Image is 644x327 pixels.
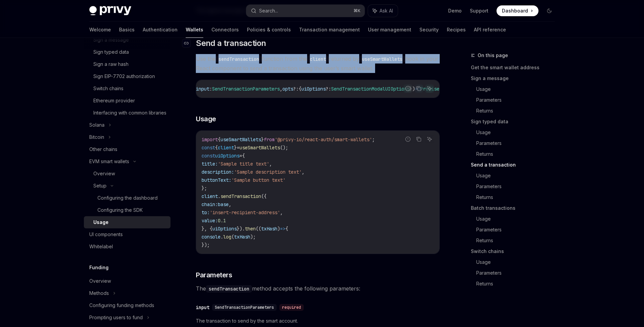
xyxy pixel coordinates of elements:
a: Basics [119,22,135,38]
button: Ask AI [368,5,398,17]
a: Ethereum provider [84,95,170,107]
span: ⌘ K [353,8,361,14]
span: buttonText: [202,177,231,183]
span: } [261,136,264,143]
a: Support [470,7,488,14]
a: Returns [476,105,560,116]
button: Copy the contents from the code block [414,84,423,93]
a: UI components [84,228,170,241]
span: uiOptions [301,86,326,92]
span: uiOptions [212,226,237,232]
div: Interfacing with common libraries [93,109,166,117]
a: Send a transaction [471,159,560,170]
span: Parameters [196,270,232,280]
span: = [237,145,239,151]
span: }) [410,86,415,92]
a: Get the smart wallet address [471,62,560,73]
span: SendTransactionModalUIOptions [331,86,410,92]
span: Usage [196,114,216,124]
div: Whitelabel [89,243,113,251]
a: Navigate to header [182,38,196,49]
span: console [202,234,221,240]
span: : [209,86,212,92]
div: required [279,304,304,311]
a: Returns [476,278,560,289]
span: Ask AI [379,7,393,14]
code: sendTransaction [206,285,252,293]
button: Report incorrect code [404,135,412,144]
span: value: [202,218,218,224]
span: useSmartWallets [221,136,261,143]
div: Other chains [89,145,117,153]
a: Parameters [476,95,560,105]
span: log [223,234,231,240]
span: . [221,234,223,240]
a: Usage [476,127,560,138]
span: chain: [202,201,218,207]
a: Sign a message [471,73,560,84]
div: input [196,304,209,311]
span: { [299,86,301,92]
button: Copy the contents from the code block [414,135,423,144]
a: Usage [476,213,560,224]
span: client [202,193,218,199]
span: const [202,153,215,159]
div: UI components [89,230,123,238]
span: base [218,201,229,207]
a: Other chains [84,143,170,155]
span: }; [202,185,207,191]
span: ?: [326,86,331,92]
a: Recipes [447,22,466,38]
h5: Funding [89,263,109,272]
div: Switch chains [93,84,123,93]
a: Sign typed data [84,46,170,58]
a: Sign typed data [471,116,560,127]
a: Usage [476,170,560,181]
button: Toggle dark mode [544,5,555,16]
span: sendTransaction [221,193,261,199]
span: ( [231,234,234,240]
div: Configuring funding methods [89,301,154,309]
div: Overview [93,170,115,178]
a: API reference [474,22,506,38]
span: ?: [293,86,299,92]
div: Sign a raw hash [93,60,129,68]
button: Search...⌘K [246,5,365,17]
span: ); [250,234,256,240]
a: Security [419,22,439,38]
span: , [280,209,283,216]
a: Usage [476,84,560,95]
span: ; [372,136,375,143]
span: , [280,86,282,92]
a: Interfacing with common libraries [84,107,170,119]
span: then [245,226,256,232]
a: Parameters [476,224,560,235]
div: Setup [93,182,107,190]
img: dark logo [89,6,131,16]
a: Configuring the SDK [84,204,170,216]
div: Configuring the dashboard [97,194,158,202]
a: Usage [84,216,170,228]
span: The method accepts the following parameters: [196,284,440,293]
a: Switch chains [84,82,170,95]
span: , [229,201,231,207]
span: 'Sample title text' [218,161,269,167]
a: Welcome [89,22,111,38]
div: EVM smart wallets [89,157,129,166]
span: SendTransactionParameters [212,86,280,92]
div: Search... [259,7,278,15]
div: Configuring the SDK [97,206,143,214]
span: '@privy-io/react-auth/smart-wallets' [275,136,372,143]
span: uiOptions [215,153,239,159]
a: Demo [448,7,462,14]
span: { [215,145,218,151]
span: ) [277,226,280,232]
span: Dashboard [502,7,528,14]
span: import [202,136,218,143]
span: input [196,86,209,92]
a: User management [368,22,411,38]
a: Dashboard [497,5,538,16]
div: Sign EIP-7702 authorization [93,72,155,80]
code: client [307,55,329,63]
span: 'insert-recipient-address' [210,209,280,216]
